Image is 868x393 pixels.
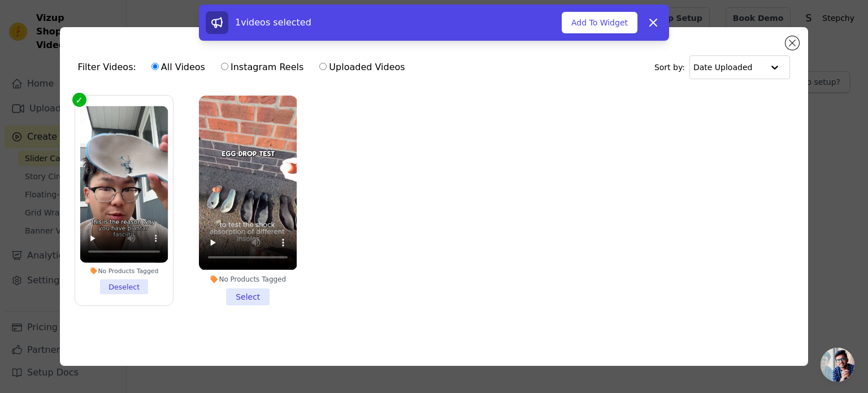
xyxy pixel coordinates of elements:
button: Add To Widget [562,12,637,33]
label: Instagram Reels [220,60,304,75]
label: Uploaded Videos [319,60,405,75]
div: Open chat [821,348,854,382]
span: 1 videos selected [235,17,311,28]
div: No Products Tagged [199,275,297,284]
div: No Products Tagged [80,267,168,275]
div: Sort by: [654,55,791,79]
label: All Videos [151,60,206,75]
div: Filter Videos: [78,54,411,80]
